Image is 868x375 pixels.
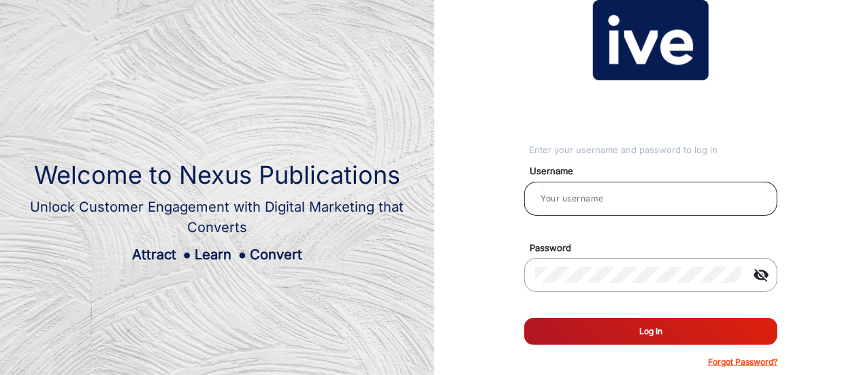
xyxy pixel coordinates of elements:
[524,318,777,345] button: Log In
[519,165,793,178] mat-label: Username
[745,267,777,283] mat-icon: visibility_off
[708,356,777,368] p: Forgot Password?
[519,242,793,255] mat-label: Password
[238,246,246,263] span: ●
[183,246,191,263] span: ●
[530,144,778,157] div: Enter your username and password to log in
[535,191,767,207] input: Your username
